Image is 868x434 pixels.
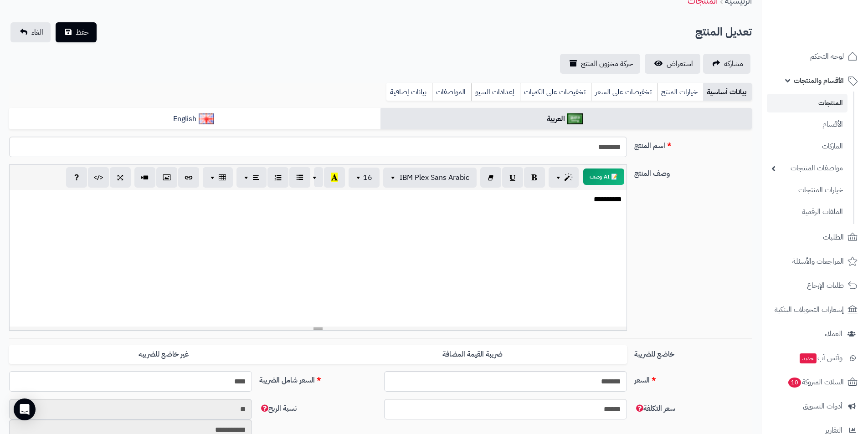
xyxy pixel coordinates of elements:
[767,323,863,345] a: العملاء
[767,94,847,112] a: المنتجات
[792,255,844,268] span: المراجعات والأسئلة
[823,231,844,244] span: الطلبات
[825,327,842,340] span: العملاء
[788,377,801,388] span: 10
[695,23,752,41] h2: تعديل المنتج
[767,395,863,417] a: أدوات التسويق
[432,83,471,101] a: المواصفات
[56,22,97,42] button: حفظ
[363,172,372,183] span: 16
[810,50,844,63] span: لوحة التحكم
[349,168,380,188] button: 16
[767,250,863,272] a: المراجعات والأسئلة
[703,83,752,101] a: بيانات أساسية
[767,299,863,321] a: إشعارات التحويلات البنكية
[800,353,817,363] span: جديد
[703,54,750,74] a: مشاركه
[400,172,469,183] span: IBM Plex Sans Arabic
[9,345,318,364] label: غير خاضع للضريبه
[724,58,743,69] span: مشاركه
[31,27,43,38] span: الغاء
[645,54,700,74] a: استعراض
[767,275,863,296] a: طلبات الإرجاع
[767,180,847,200] a: خيارات المنتجات
[794,74,844,87] span: الأقسام والمنتجات
[667,58,693,69] span: استعراض
[10,22,51,42] a: الغاء
[787,376,844,388] span: السلات المتروكة
[767,371,863,393] a: السلات المتروكة10
[581,58,633,69] span: حركة مخزون المنتج
[803,400,842,413] span: أدوات التسويق
[471,83,520,101] a: إعدادات السيو
[631,371,755,386] label: السعر
[259,403,297,414] span: نسبة الربح
[631,137,755,151] label: اسم المنتج
[767,46,863,67] a: لوحة التحكم
[767,347,863,369] a: وآتس آبجديد
[380,108,752,130] a: العربية
[591,83,657,101] a: تخفيضات على السعر
[631,345,755,360] label: خاضع للضريبة
[807,279,844,292] span: طلبات الإرجاع
[383,168,477,188] button: IBM Plex Sans Arabic
[583,168,624,185] button: 📝 AI وصف
[634,403,675,414] span: سعر التكلفة
[199,113,215,124] img: English
[767,158,847,178] a: مواصفات المنتجات
[767,202,847,222] a: الملفات الرقمية
[799,352,842,364] span: وآتس آب
[775,303,844,316] span: إشعارات التحويلات البنكية
[657,83,703,101] a: خيارات المنتج
[567,113,583,124] img: العربية
[631,164,755,179] label: وصف المنتج
[14,398,36,420] div: Open Intercom Messenger
[318,345,627,364] label: ضريبة القيمة المضافة
[386,83,432,101] a: بيانات إضافية
[256,371,380,386] label: السعر شامل الضريبة
[767,115,847,134] a: الأقسام
[560,54,640,74] a: حركة مخزون المنتج
[520,83,591,101] a: تخفيضات على الكميات
[767,137,847,156] a: الماركات
[806,19,859,38] img: logo-2.png
[767,226,863,248] a: الطلبات
[76,27,89,38] span: حفظ
[9,108,380,130] a: English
